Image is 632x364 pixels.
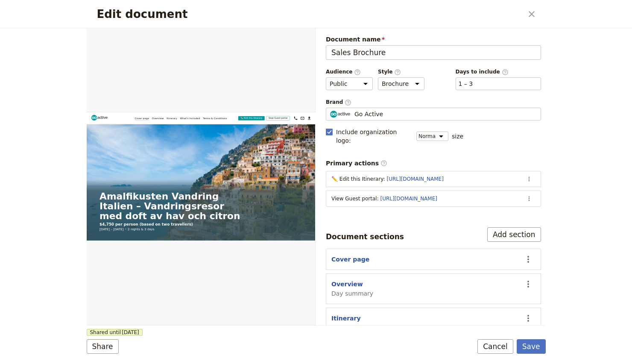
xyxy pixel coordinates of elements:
[326,99,541,106] span: Brand
[115,9,149,20] a: Cover page
[10,5,85,20] img: Go Active logo
[487,227,541,242] button: Add section
[517,339,546,354] button: Save
[394,69,401,75] span: ​
[330,110,351,118] img: Profile
[354,110,383,118] span: Go Active
[331,255,369,264] button: Cover page
[502,69,509,75] span: ​
[493,7,507,21] a: +46771143030
[523,192,535,205] button: Actions
[452,132,463,141] span: size
[523,173,535,185] button: Actions
[156,9,184,20] a: Overview
[278,9,336,20] a: Terms & Conditions
[331,314,361,323] button: Itinerary
[525,7,540,21] button: Download pdf
[509,7,524,21] a: info@goactivetravel.se
[31,188,516,260] h1: Amalfikusten Vandring Italien – Vandringsresor med doft av hav och citron
[331,195,519,202] div: View Guest portal :
[521,252,535,267] button: Actions
[97,8,523,21] h2: Edit document
[477,339,513,354] button: Cancel
[336,128,411,145] span: Include organization logo :
[345,99,351,105] span: ​
[416,132,448,141] select: size
[223,9,271,20] a: What's Included
[524,7,539,21] button: Close dialog
[331,176,519,182] div: ✏️ Edit this Itinerary :
[326,77,373,90] select: Audience​
[31,262,516,275] p: $4,750 per person (based on two travellers)
[456,68,541,76] span: Days to include
[380,160,387,167] span: ​
[378,77,424,90] select: Style​
[521,277,535,291] button: Actions
[459,79,473,88] button: Days to include​Clear input
[87,329,143,336] span: Shared until
[98,275,162,285] span: 2 nights & 3 days
[386,176,443,182] a: [URL][DOMAIN_NAME]
[31,275,88,285] span: [DATE] – [DATE]
[363,9,426,19] a: ✏️ Edit this Itinerary
[326,159,387,167] span: Primary actions
[191,9,216,20] a: Itinerary
[331,280,363,288] button: Overview
[326,232,404,242] div: Document sections
[429,9,486,19] a: View Guest portal
[521,311,535,326] button: Actions
[326,35,541,44] span: Document name
[331,289,373,298] span: Day summary
[326,68,373,76] span: Audience
[122,329,139,336] span: [DATE]
[380,196,437,202] a: [URL][DOMAIN_NAME]
[354,69,361,75] span: ​
[378,68,424,76] span: Style
[87,339,119,354] button: Share
[326,45,541,60] input: Document name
